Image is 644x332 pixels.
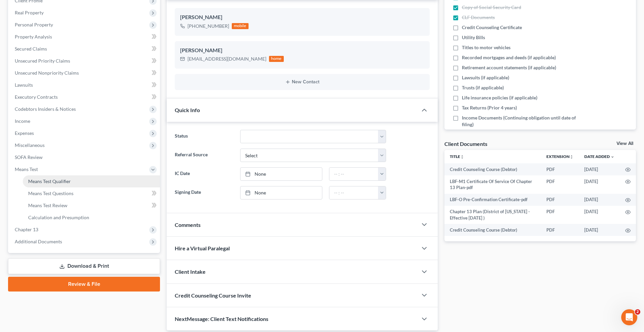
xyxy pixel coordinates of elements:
a: Unsecured Priority Claims [9,55,160,67]
button: New Contact [180,79,424,85]
td: [DATE] [579,194,620,206]
span: Titles to motor vehicles [462,44,511,51]
span: Secured Claims [15,46,47,52]
td: PDF [541,194,579,206]
span: Means Test Questions [28,190,73,196]
i: unfold_more [570,155,574,159]
td: Credit Counseling Course (Debtor) [444,163,541,175]
span: Real Property [15,10,44,15]
span: Credit Counseling Course Invite [175,292,251,299]
span: Property Analysis [15,34,52,39]
span: 2 [635,309,640,315]
span: Lawsuits [15,82,33,88]
div: home [269,56,284,62]
td: [DATE] [579,206,620,224]
label: Signing Date [171,186,237,199]
iframe: Intercom live chat [621,309,637,325]
span: Means Test Review [28,202,67,208]
div: [EMAIL_ADDRESS][DOMAIN_NAME] [187,56,266,62]
div: [PERSON_NAME] [180,13,424,21]
span: SOFA Review [15,154,43,160]
a: SOFA Review [9,151,160,163]
i: unfold_more [460,155,464,159]
a: Property Analysis [9,31,160,43]
td: LBF-M1 Certificate Of Service Of Chapter 13 Plan-pdf [444,175,541,194]
span: Copy of Social Security Card [462,4,521,11]
span: Unsecured Priority Claims [15,58,70,64]
a: Download & Print [8,258,160,274]
span: Life insurance policies (if applicable) [462,94,537,101]
span: Calculation and Presumption [28,215,89,220]
span: Utility Bills [462,34,485,41]
a: Lawsuits [9,79,160,91]
a: Extensionunfold_more [546,154,574,159]
input: -- : -- [329,186,378,199]
span: Executory Contracts [15,94,58,100]
a: Executory Contracts [9,91,160,103]
a: Secured Claims [9,43,160,55]
span: Hire a Virtual Paralegal [175,245,230,251]
span: Unsecured Nonpriority Claims [15,70,79,76]
label: Referral Source [171,149,237,162]
a: Calculation and Presumption [23,212,160,224]
span: Client Intake [175,268,206,275]
td: [DATE] [579,175,620,194]
a: Date Added expand_more [584,154,614,159]
span: Chapter 13 [15,227,38,232]
td: PDF [541,224,579,236]
span: Miscellaneous [15,142,45,148]
td: Credit Counseling Course (Debtor) [444,224,541,236]
a: None [240,186,322,199]
td: PDF [541,206,579,224]
span: Means Test [15,166,38,172]
span: Tax Returns (Prior 4 years) [462,104,517,111]
label: IC Date [171,167,237,181]
td: Chapter 13 Plan (District of [US_STATE] - Effective [DATE] ) [444,206,541,224]
span: Income [15,118,30,124]
td: PDF [541,175,579,194]
label: Status [171,130,237,143]
a: Titleunfold_more [450,154,464,159]
span: Expenses [15,130,34,136]
span: Retirement account statements (if applicable) [462,64,556,71]
span: Means Test Qualifier [28,178,71,184]
span: CLF Documents [462,14,495,21]
a: Means Test Qualifier [23,175,160,187]
td: LBF-O Pre-Confirmation Certificate-pdf [444,194,541,206]
span: NextMessage: Client Text Notifications [175,316,268,322]
td: PDF [541,163,579,175]
span: Lawsuits (if applicable) [462,74,509,81]
span: Comments [175,222,201,228]
span: Credit Counseling Certificate [462,24,522,31]
td: [DATE] [579,163,620,175]
a: View All [616,141,633,146]
span: Trusts (if applicable) [462,84,504,91]
td: [DATE] [579,224,620,236]
a: Means Test Questions [23,187,160,199]
i: expand_more [610,155,614,159]
a: Unsecured Nonpriority Claims [9,67,160,79]
a: None [240,168,322,180]
a: Review & File [8,277,160,292]
span: Personal Property [15,22,53,27]
div: [PHONE_NUMBER] [187,23,229,29]
span: Codebtors Insiders & Notices [15,106,76,112]
input: -- : -- [329,168,378,180]
div: Client Documents [444,140,487,147]
span: Quick Info [175,107,200,113]
div: mobile [232,23,249,29]
span: Recorded mortgages and deeds (if applicable) [462,54,556,61]
div: [PERSON_NAME] [180,47,424,55]
span: Additional Documents [15,239,62,244]
a: Means Test Review [23,199,160,212]
span: Income Documents (Continuing obligation until date of filing) [462,114,582,128]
